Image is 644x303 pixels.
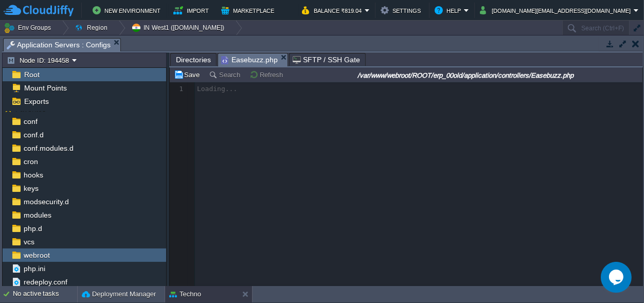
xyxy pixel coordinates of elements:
[221,4,277,16] button: Marketplace
[4,4,74,17] img: CloudJiffy
[7,39,111,51] span: Application Servers : Configs
[174,70,203,79] button: Save
[82,289,156,299] button: Deployment Manager
[22,224,44,233] a: php.d
[22,237,36,246] a: vcs
[131,21,228,35] button: IN West1 ([DOMAIN_NAME])
[22,70,41,79] a: Root
[169,289,201,299] button: Techno
[22,130,45,139] a: conf.d
[13,104,47,113] a: Favorites
[22,170,45,180] a: hooks
[293,54,360,66] span: SFTP / SSH Gate
[173,4,212,16] button: Import
[13,286,77,302] div: No active tasks
[249,70,286,79] button: Refresh
[22,117,39,126] a: conf
[22,264,47,273] a: php.ini
[22,157,40,166] a: cron
[601,262,634,293] iframe: chat widget
[381,4,424,16] button: Settings
[22,210,53,220] a: modules
[22,277,69,287] a: redeploy.conf
[75,21,111,35] button: Region
[480,4,634,16] button: [DOMAIN_NAME][EMAIL_ADDRESS][DOMAIN_NAME]
[22,83,68,93] a: Mount Points
[22,144,75,153] a: conf.modules.d
[93,4,164,16] button: New Environment
[176,54,211,66] span: Directories
[4,21,55,35] button: Env Groups
[22,97,50,106] a: Exports
[302,4,365,16] button: Balance ₹819.04
[22,197,70,206] a: modsecurity.d
[22,251,51,260] a: webroot
[7,56,72,65] button: Node ID: 194458
[22,184,40,193] a: keys
[221,54,278,66] span: Easebuzz.php
[209,70,243,79] button: Search
[435,4,464,16] button: Help
[218,53,288,66] li: /var/www/webroot/ROOT/erp_00old/application/controllers/Easebuzz.php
